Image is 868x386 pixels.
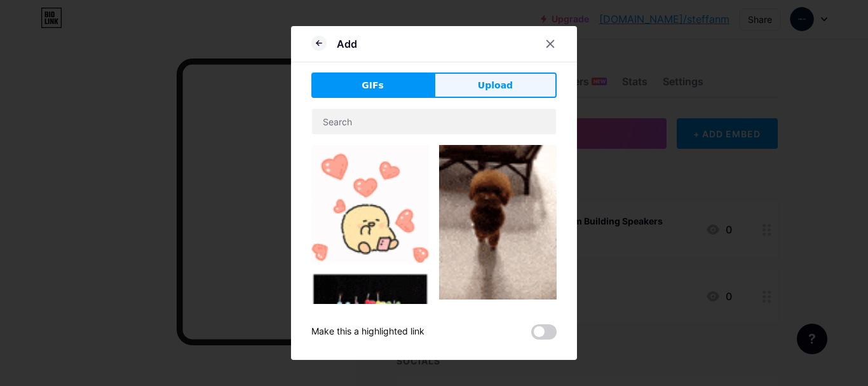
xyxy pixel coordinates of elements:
img: Gihpy [439,145,557,300]
div: Make this a highlighted link [311,324,424,340]
span: GIFs [362,79,384,92]
span: Upload [478,79,513,92]
button: Upload [434,72,557,98]
img: Gihpy [311,273,429,357]
div: Add [337,36,357,52]
button: GIFs [311,72,434,98]
input: Search [312,109,556,134]
img: Gihpy [311,145,429,263]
